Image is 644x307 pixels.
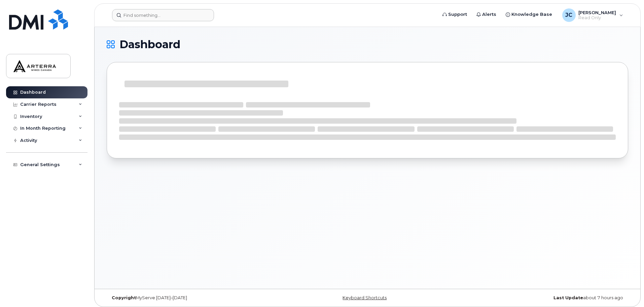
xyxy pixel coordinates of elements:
strong: Copyright [112,295,136,300]
div: about 7 hours ago [454,295,628,301]
strong: Last Update [553,295,583,300]
a: Keyboard Shortcuts [343,295,387,300]
div: MyServe [DATE]–[DATE] [107,295,281,301]
span: Dashboard [119,39,180,50]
